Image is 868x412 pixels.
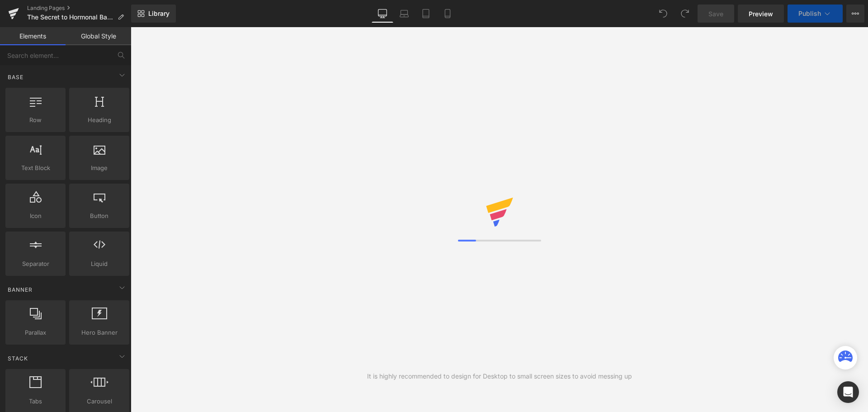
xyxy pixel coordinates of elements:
a: Mobile [437,5,458,23]
button: Publish [788,5,843,23]
a: Landing Pages [27,5,131,12]
button: Redo [676,5,694,23]
span: Icon [8,211,63,221]
span: Base [7,73,24,81]
div: Open Intercom Messenger [837,381,859,403]
span: Save [708,9,723,19]
span: Row [8,115,63,125]
span: Banner [7,285,33,294]
span: Library [148,9,170,18]
a: New Library [131,5,176,23]
span: The Secret to Hormonal Balance for Women [27,14,114,21]
span: Stack [7,354,29,363]
a: Preview [738,5,784,23]
span: Preview [749,9,773,19]
span: Parallax [8,328,63,337]
span: Separator [8,259,63,269]
a: Global Style [66,27,131,45]
span: Heading [72,115,127,125]
span: Publish [798,10,821,17]
span: Liquid [72,259,127,269]
a: Laptop [393,5,415,23]
div: It is highly recommended to design for Desktop to small screen sizes to avoid messing up [367,371,632,381]
button: More [846,5,864,23]
a: Desktop [372,5,393,23]
span: Carousel [72,397,127,406]
button: Undo [654,5,672,23]
a: Tablet [415,5,437,23]
span: Tabs [8,397,63,406]
span: Image [72,163,127,173]
span: Text Block [8,163,63,173]
span: Hero Banner [72,328,127,337]
span: Button [72,211,127,221]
